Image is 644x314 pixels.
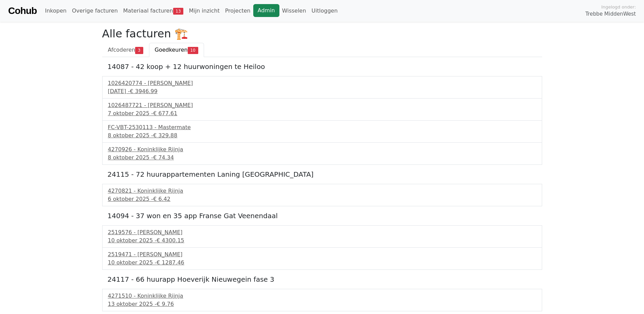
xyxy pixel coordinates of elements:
[42,4,69,18] a: Inkopen
[309,4,341,18] a: Uitloggen
[108,154,536,162] div: 8 oktober 2025 -
[108,300,536,308] div: 13 oktober 2025 -
[102,27,542,40] h2: Alle facturen 🏗️
[188,47,198,54] span: 10
[121,4,186,18] a: Materiaal facturen13
[108,101,536,109] div: 1026487721 - [PERSON_NAME]
[585,10,636,18] span: Trebbe MiddenWest
[108,87,536,95] div: [DATE] -
[135,47,143,54] span: 3
[108,109,536,118] div: 7 oktober 2025 -
[157,301,174,307] span: € 9.76
[108,123,536,140] a: FC-VBT-2530113 - Mastermate8 oktober 2025 -€ 329.88
[108,292,536,300] div: 4271510 - Koninklijke Rijnja
[108,123,536,132] div: FC-VBT-2530113 - Mastermate
[253,4,279,17] a: Admin
[108,292,536,308] a: 4271510 - Koninklijke Rijnja13 oktober 2025 -€ 9.76
[149,43,204,57] a: Goedkeuren10
[153,196,170,202] span: € 6.42
[108,187,536,203] a: 4270821 - Koninklijke Rijnja6 oktober 2025 -€ 6.42
[108,170,537,178] h5: 24115 - 72 huurappartementen Laning [GEOGRAPHIC_DATA]
[108,250,536,259] div: 2519471 - [PERSON_NAME]
[153,154,174,161] span: € 74.34
[108,228,536,245] a: 2519576 - [PERSON_NAME]10 oktober 2025 -€ 4300.15
[157,259,184,266] span: € 1287.46
[157,237,184,244] span: € 4300.15
[102,43,149,57] a: Afcoderen3
[279,4,309,18] a: Wisselen
[108,63,537,71] h5: 14087 - 42 koop + 12 huurwoningen te Heiloo
[108,212,537,220] h5: 14094 - 37 won en 35 app Franse Gat Veenendaal
[8,3,37,19] a: Cohub
[108,101,536,118] a: 1026487721 - [PERSON_NAME]7 oktober 2025 -€ 677.61
[108,47,135,53] span: Afcoderen
[108,132,536,140] div: 8 oktober 2025 -
[108,195,536,203] div: 6 oktober 2025 -
[108,145,536,154] div: 4270926 - Koninklijke Rijnja
[108,145,536,162] a: 4270926 - Koninklijke Rijnja8 oktober 2025 -€ 74.34
[222,4,253,18] a: Projecten
[108,237,536,245] div: 10 oktober 2025 -
[108,250,536,267] a: 2519471 - [PERSON_NAME]10 oktober 2025 -€ 1287.46
[601,4,636,10] span: Ingelogd onder:
[173,8,184,15] span: 13
[155,47,188,53] span: Goedkeuren
[153,132,177,139] span: € 329.88
[153,110,177,117] span: € 677.61
[108,187,536,195] div: 4270821 - Koninklijke Rijnja
[69,4,121,18] a: Overige facturen
[108,275,537,283] h5: 24117 - 66 huurapp Hoeverijk Nieuwegein fase 3
[108,228,536,237] div: 2519576 - [PERSON_NAME]
[130,88,157,94] span: € 3946.99
[108,79,536,87] div: 1026420774 - [PERSON_NAME]
[186,4,222,18] a: Mijn inzicht
[108,79,536,95] a: 1026420774 - [PERSON_NAME][DATE] -€ 3946.99
[108,259,536,267] div: 10 oktober 2025 -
